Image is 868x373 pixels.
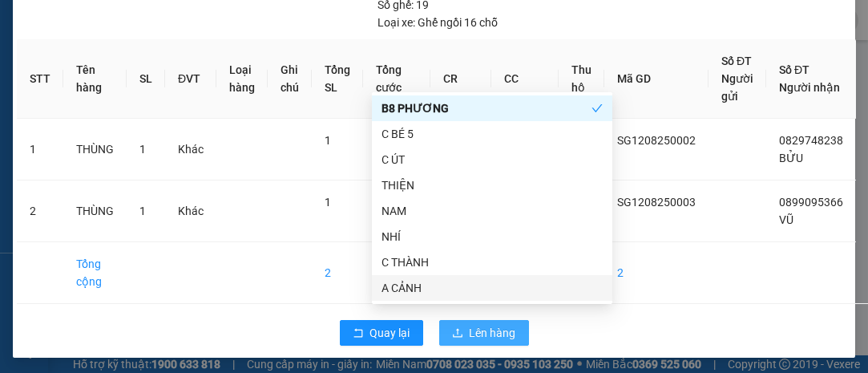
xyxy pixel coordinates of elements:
span: rollback [353,327,364,340]
span: check [591,103,603,114]
span: VŨ [779,213,793,226]
span: BỬU [779,152,803,164]
span: Lên hàng [470,324,516,342]
td: Khác [165,119,216,180]
span: Người gửi [721,72,753,103]
td: Khác [165,180,216,242]
td: 1 [17,119,63,180]
td: 2 [604,242,709,304]
th: STT [17,39,63,119]
div: NAM [372,198,612,224]
div: THIỆN [382,176,603,194]
td: THÙNG [63,180,127,242]
td: 2 [17,180,63,242]
td: THÙNG [63,119,127,180]
span: 1 [139,205,146,217]
span: Quay lại [370,324,410,342]
span: 0829748238 [779,134,843,147]
span: 1 [325,134,331,147]
td: 130.000 [363,242,430,304]
th: Loại hàng [216,39,268,119]
button: uploadLên hàng [439,320,529,346]
div: C BÉ 5 [382,125,603,143]
th: Thu hộ [559,39,604,119]
td: Tổng cộng [63,242,127,304]
div: C ÚT [382,151,603,168]
div: NHÍ [382,228,603,245]
div: A CẢNH [382,279,603,297]
th: Tổng SL [312,39,363,119]
th: CC [491,39,559,119]
div: C THÀNH [372,249,612,275]
div: B8 PHƯƠNG [372,95,612,121]
span: 1 [325,196,331,209]
div: A CẢNH [372,275,612,301]
td: 2 [312,242,363,304]
div: C ÚT [372,147,612,172]
span: Số ĐT [721,55,752,67]
span: SG1208250002 [617,134,696,147]
span: 1 [139,143,146,156]
div: B8 PHƯƠNG [382,99,591,117]
th: Tên hàng [63,39,127,119]
span: Loại xe: [377,14,415,31]
span: upload [452,327,463,340]
button: rollbackQuay lại [340,320,423,346]
th: SL [127,39,165,119]
div: THIỆN [372,172,612,198]
th: CR [430,39,491,119]
span: SG1208250003 [617,196,696,209]
div: C BÉ 5 [372,121,612,147]
th: ĐVT [165,39,216,119]
th: Ghi chú [268,39,312,119]
div: NHÍ [372,224,612,249]
div: Ghế ngồi 16 chỗ [377,14,498,31]
span: Số ĐT [779,63,809,76]
span: 0899095366 [779,196,843,209]
th: Mã GD [604,39,709,119]
div: C THÀNH [382,253,603,271]
th: Tổng cước [363,39,430,119]
div: NAM [382,202,603,220]
span: Người nhận [779,81,840,94]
